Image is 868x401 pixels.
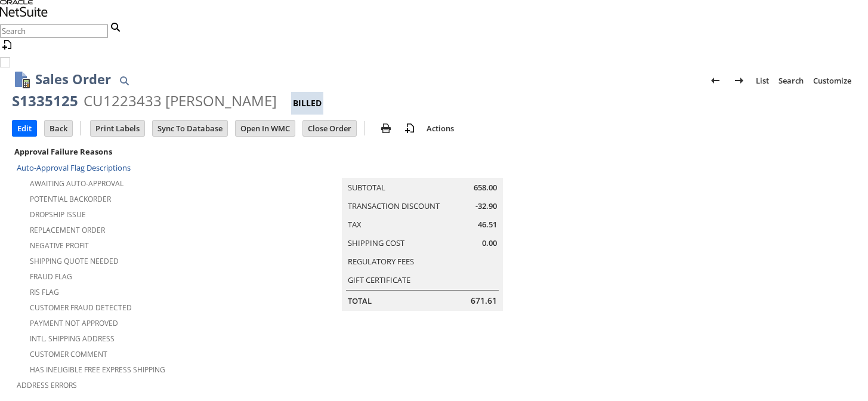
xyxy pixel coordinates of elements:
a: Intl. Shipping Address [30,334,115,344]
input: Close Order [303,121,356,136]
img: Previous [708,73,722,88]
input: Print Labels [91,121,144,136]
a: Actions [422,123,459,134]
a: Awaiting Auto-Approval [30,178,123,189]
a: Auto-Approval Flag Descriptions [17,162,131,173]
a: RIS flag [30,287,59,297]
input: Edit [13,121,36,136]
span: 658.00 [474,182,497,193]
a: Customer Comment [30,349,107,359]
a: Customize [808,71,856,90]
a: Total [348,295,372,306]
span: 671.61 [471,295,497,307]
a: Search [774,71,808,90]
a: Gift Certificate [348,274,410,285]
a: Negative Profit [30,240,89,251]
div: S1335125 [12,91,78,110]
a: Shipping Cost [348,237,404,248]
h1: Sales Order [35,69,111,89]
img: print.svg [379,121,393,135]
a: Fraud Flag [30,272,72,282]
a: Customer Fraud Detected [30,303,132,313]
a: Tax [348,219,362,230]
a: Potential Backorder [30,194,111,204]
svg: Search [108,20,122,34]
a: Replacement Order [30,225,105,235]
img: Quick Find [117,73,131,88]
caption: Summary [342,159,503,178]
input: Open In WMC [236,121,295,136]
div: CU1223433 [PERSON_NAME] [84,91,277,110]
span: 46.51 [478,219,497,230]
input: Back [45,121,72,136]
a: Regulatory Fees [348,256,414,267]
a: Transaction Discount [348,200,440,211]
a: Dropship Issue [30,209,86,220]
span: -32.90 [475,200,497,212]
a: Address Errors [17,380,77,390]
a: Payment not approved [30,318,118,328]
input: Sync To Database [153,121,227,136]
a: List [751,71,774,90]
img: add-record.svg [403,121,417,135]
a: Subtotal [348,182,385,193]
a: Shipping Quote Needed [30,256,119,266]
a: Has Ineligible Free Express Shipping [30,365,165,375]
span: 0.00 [482,237,497,249]
img: Next [732,73,746,88]
div: Billed [291,92,323,115]
div: Approval Failure Reasons [12,144,273,159]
